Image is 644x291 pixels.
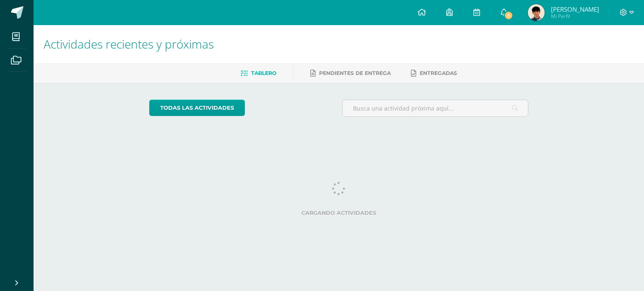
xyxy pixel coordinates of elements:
[551,13,599,20] span: Mi Perfil
[241,67,276,80] a: Tablero
[251,70,276,76] span: Tablero
[420,70,457,76] span: Entregadas
[149,100,245,116] a: todas las Actividades
[551,5,599,13] span: [PERSON_NAME]
[149,210,529,216] label: Cargando actividades
[411,67,457,80] a: Entregadas
[504,11,513,20] span: 7
[319,70,391,76] span: Pendientes de entrega
[44,36,214,52] span: Actividades recientes y próximas
[528,4,545,21] img: f76073ca312b03dd87f23b6b364bf11e.png
[310,67,391,80] a: Pendientes de entrega
[343,100,528,116] input: Busca una actividad próxima aquí...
